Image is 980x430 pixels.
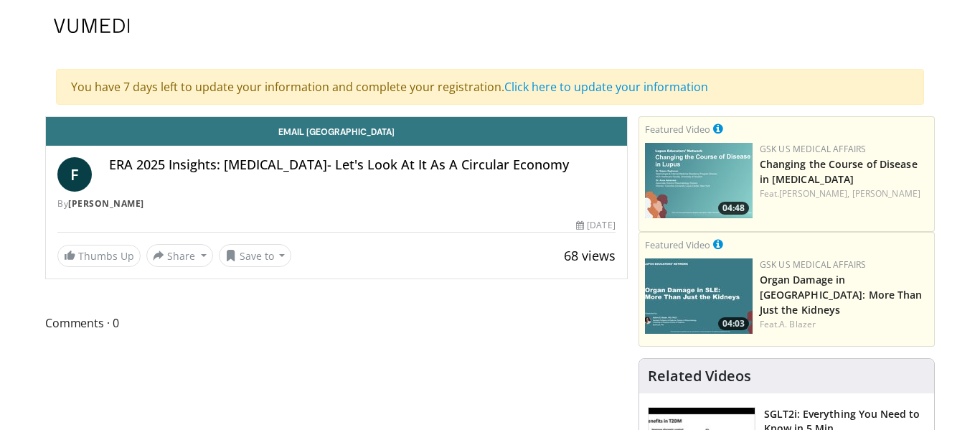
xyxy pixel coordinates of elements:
a: Organ Damage in [GEOGRAPHIC_DATA]: More Than Just the Kidneys [760,273,923,317]
a: This is paid for by GSK US Medical Affairs [713,121,723,136]
a: [PERSON_NAME], [779,187,849,200]
button: Save to [219,244,292,267]
a: A. Blazer [779,318,816,330]
h4: ERA 2025 Insights: [MEDICAL_DATA]- Let's Look At It As A Circular Economy [109,157,616,173]
a: Changing the Course of Disease in [MEDICAL_DATA] [760,157,918,186]
div: You have 7 days left to update your information and complete your registration. [56,69,924,105]
a: Email [GEOGRAPHIC_DATA] [46,117,627,146]
div: Feat. [760,187,928,200]
img: VuMedi Logo [54,19,130,33]
span: 68 views [564,247,616,264]
button: Share [146,244,213,267]
div: Feat. [760,318,928,331]
img: 617c1126-5952-44a1-b66c-75ce0166d71c.png.150x105_q85_crop-smart_upscale.jpg [645,143,753,218]
span: 04:48 [718,202,749,215]
img: e91ec583-8f54-4b52-99b4-be941cf021de.png.150x105_q85_crop-smart_upscale.jpg [645,258,753,334]
small: Featured Video [645,123,710,136]
a: [PERSON_NAME] [68,197,144,210]
a: F [57,157,92,192]
a: [PERSON_NAME] [852,187,920,200]
a: 04:48 [645,143,753,218]
small: Featured Video [645,238,710,251]
a: 04:03 [645,258,753,334]
a: Thumbs Up [57,245,141,267]
h4: Related Videos [648,368,751,385]
a: Click here to update your information [504,79,708,95]
span: Comments 0 [45,314,628,332]
a: This is paid for by GSK US Medical Affairs [713,236,723,252]
a: GSK US Medical Affairs [760,143,867,155]
span: 04:03 [718,317,749,330]
div: [DATE] [576,219,615,232]
a: GSK US Medical Affairs [760,258,867,271]
div: By [57,197,616,210]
